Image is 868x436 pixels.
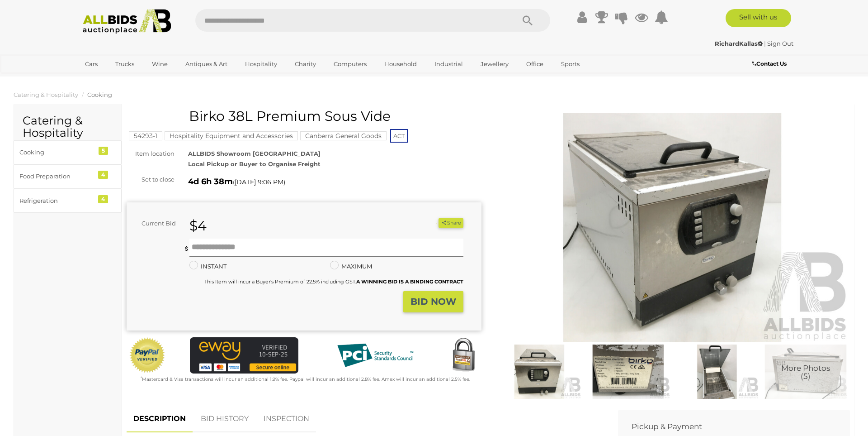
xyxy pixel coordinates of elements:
[378,57,423,72] a: Household
[19,147,94,158] div: Cooking
[428,219,437,228] li: Watch this item
[497,345,581,399] img: Birko 38L Premium Sous Vide
[410,296,456,307] strong: BID NOW
[179,57,233,72] a: Antiques & Art
[79,57,104,72] a: Cars
[675,345,759,399] img: Birko 38L Premium Sous Vide
[204,278,463,285] small: This Item will incur a Buyer's Premium of 22.5% including GST.
[239,57,283,72] a: Hospitality
[328,57,373,72] a: Computers
[632,422,823,431] h2: Pickup & Payment
[233,178,285,186] span: ( )
[14,140,122,164] a: Cooking 5
[764,40,766,47] span: |
[505,9,550,32] button: Search
[475,57,514,72] a: Jewellery
[188,150,321,157] strong: ALLBIDS Showroom [GEOGRAPHIC_DATA]
[129,132,162,139] a: 54293-1
[190,337,298,374] img: eWAY Payment Gateway
[129,337,166,374] img: Official PayPal Seal
[131,109,479,124] h1: Birko 38L Premium Sous Vide
[188,177,233,187] strong: 4d 6h 38m
[390,129,408,143] span: ACT
[14,91,78,98] a: Catering & Hospitality
[189,217,207,234] strong: $4
[289,57,322,72] a: Charity
[79,72,155,86] a: [GEOGRAPHIC_DATA]
[141,376,470,382] small: Mastercard & Visa transactions will incur an additional 1.9% fee. Paypal will incur an additional...
[764,345,848,399] a: More Photos(5)
[109,57,140,72] a: Trucks
[726,9,791,27] a: Sell with us
[188,160,321,168] strong: Local Pickup or Buyer to Organise Freight
[300,131,387,140] mark: Canberra General Goods
[495,113,850,342] img: Birko 38L Premium Sous Vide
[127,218,183,229] div: Current Bid
[120,174,181,185] div: Set to close
[764,345,848,399] img: Birko 38L Premium Sous Vide
[14,189,122,213] a: Refrigeration 4
[120,149,181,159] div: Item location
[19,171,94,182] div: Food Preparation
[520,57,549,72] a: Office
[767,40,793,47] a: Sign Out
[715,40,764,47] a: RichardKallas
[257,406,316,432] a: INSPECTION
[99,147,108,155] div: 5
[78,9,176,34] img: Allbids.com.au
[445,337,481,374] img: Secured by Rapid SSL
[752,59,789,69] a: Contact Us
[19,196,94,206] div: Refrigeration
[330,261,372,272] label: MAXIMUM
[439,218,463,228] button: Share
[194,406,255,432] a: BID HISTORY
[330,337,420,374] img: PCI DSS compliant
[235,178,283,186] span: [DATE] 9:06 PM
[98,171,108,179] div: 4
[781,364,830,381] span: More Photos (5)
[165,132,298,139] a: Hospitality Equipment and Accessories
[87,91,112,98] a: Cooking
[555,57,585,72] a: Sports
[146,57,174,72] a: Wine
[403,291,463,312] button: BID NOW
[165,131,298,140] mark: Hospitality Equipment and Accessories
[189,261,226,272] label: INSTANT
[752,60,787,67] b: Contact Us
[23,115,113,139] h2: Catering & Hospitality
[715,40,763,47] strong: RichardKallas
[356,278,463,285] b: A WINNING BID IS A BINDING CONTRACT
[14,164,122,188] a: Food Preparation 4
[127,406,193,432] a: DESCRIPTION
[586,345,670,399] img: Birko 38L Premium Sous Vide
[300,132,387,139] a: Canberra General Goods
[98,195,108,203] div: 4
[129,131,162,140] mark: 54293-1
[429,57,469,72] a: Industrial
